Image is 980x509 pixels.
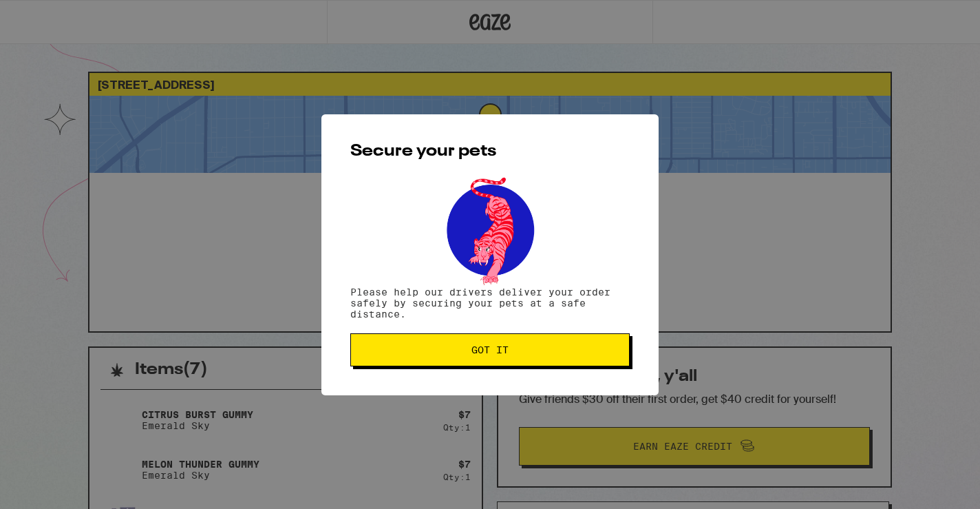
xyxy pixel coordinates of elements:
p: Please help our drivers deliver your order safely by securing your pets at a safe distance. [350,287,630,320]
span: Hi. Need any help? [8,10,99,21]
button: Got it [350,333,630,366]
h2: Secure your pets [350,143,630,160]
img: pets [434,174,546,287]
span: Got it [471,345,509,355]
